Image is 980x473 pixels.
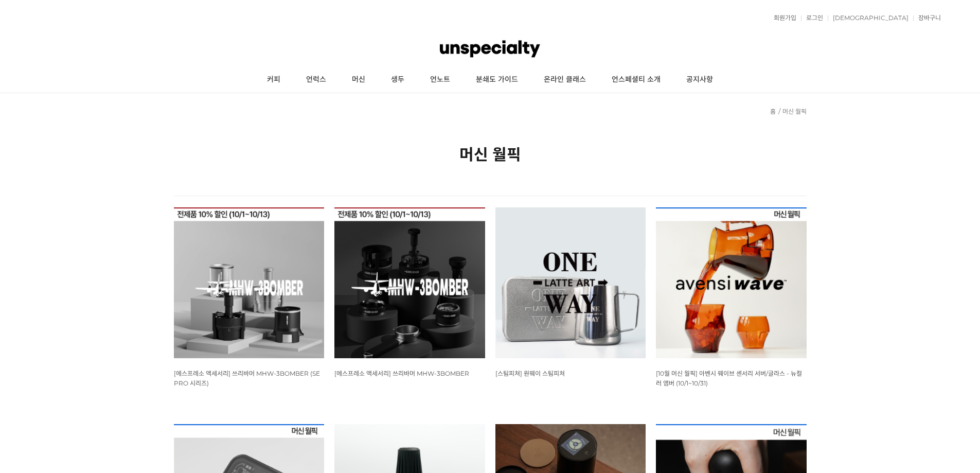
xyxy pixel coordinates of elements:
a: 언노트 [417,67,463,93]
a: 커피 [254,67,293,93]
img: 쓰리바머 MHW-3BOMBER SE PRO 시리즈 [174,207,325,358]
a: 홈 [770,108,776,115]
a: 공지사항 [673,67,726,93]
span: [에스프레소 액세서리] 쓰리바머 MHW-3BOMBER (SE PRO 시리즈) [174,370,320,387]
img: [10월 머신 월픽] 아벤시 웨이브 센서리 서버/글라스 - 뉴컬러 앰버 (10/1~10/31) [656,207,807,358]
a: 생두 [378,67,417,93]
a: 온라인 클래스 [531,67,599,93]
span: [스팀피쳐] 원웨이 스팀피쳐 [495,370,565,377]
img: 원웨이 스팀피쳐 [495,207,646,358]
a: [스팀피쳐] 원웨이 스팀피쳐 [495,369,565,377]
span: [10월 머신 월픽] 아벤시 웨이브 센서리 서버/글라스 - 뉴컬러 앰버 (10/1~10/31) [656,370,802,387]
a: 분쇄도 가이드 [463,67,531,93]
a: [에스프레소 액세서리] 쓰리바머 MHW-3BOMBER (SE PRO 시리즈) [174,369,320,387]
a: [DEMOGRAPHIC_DATA] [828,15,908,21]
a: [10월 머신 월픽] 아벤시 웨이브 센서리 서버/글라스 - 뉴컬러 앰버 (10/1~10/31) [656,369,802,387]
a: 머신 월픽 [782,108,807,115]
a: 언럭스 [293,67,339,93]
a: 언스페셜티 소개 [599,67,673,93]
a: 장바구니 [913,15,941,21]
h2: 머신 월픽 [174,142,807,165]
span: [에스프레소 액세서리] 쓰리바머 MHW-3BOMBER [334,370,469,377]
a: 회원가입 [769,15,796,21]
a: 로그인 [801,15,823,21]
img: 쓰리바머 MHW-3BOMBER [334,207,485,358]
img: 언스페셜티 몰 [440,33,540,64]
a: [에스프레소 액세서리] 쓰리바머 MHW-3BOMBER [334,369,469,377]
a: 머신 [339,67,378,93]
